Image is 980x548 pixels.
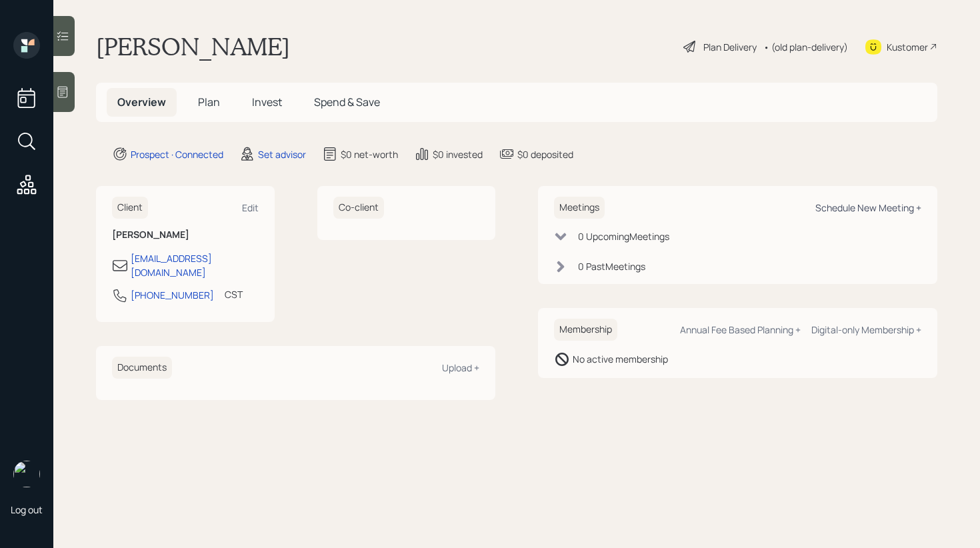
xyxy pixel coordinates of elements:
div: • (old plan-delivery) [763,40,848,54]
div: $0 net-worth [341,147,398,161]
h6: Membership [554,319,617,341]
h6: Co-client [333,197,384,219]
h6: Client [112,197,148,219]
div: $0 invested [433,147,483,161]
span: Overview [117,95,166,109]
div: Plan Delivery [703,40,757,54]
span: Spend & Save [314,95,380,109]
h6: [PERSON_NAME] [112,229,259,241]
div: Annual Fee Based Planning + [680,323,801,336]
h6: Documents [112,357,172,379]
div: Kustomer [887,40,928,54]
div: Digital-only Membership + [811,323,921,336]
h6: Meetings [554,197,605,219]
div: 0 Past Meeting s [578,259,645,273]
div: 0 Upcoming Meeting s [578,229,669,243]
span: Invest [252,95,282,109]
img: retirable_logo.png [13,461,40,487]
div: [EMAIL_ADDRESS][DOMAIN_NAME] [131,251,259,279]
div: Prospect · Connected [131,147,223,161]
div: CST [225,287,243,301]
span: Plan [198,95,220,109]
div: Upload + [442,361,479,374]
div: No active membership [573,352,668,366]
div: [PHONE_NUMBER] [131,288,214,302]
div: Schedule New Meeting + [815,201,921,214]
div: Log out [11,503,43,516]
div: $0 deposited [517,147,573,161]
div: Edit [242,201,259,214]
div: Set advisor [258,147,306,161]
h1: [PERSON_NAME] [96,32,290,61]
